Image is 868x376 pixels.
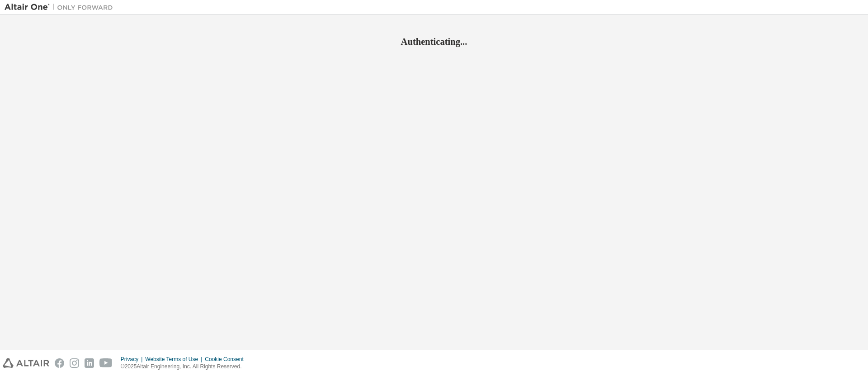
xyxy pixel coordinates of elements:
[55,358,64,368] img: facebook.svg
[145,356,205,363] div: Website Terms of Use
[3,358,49,368] img: altair_logo.svg
[5,36,863,48] h2: Authenticating...
[85,358,94,368] img: linkedin.svg
[99,358,113,368] img: youtube.svg
[5,3,118,12] img: Altair One
[121,363,249,371] p: © 2025 Altair Engineering, Inc. All Rights Reserved.
[121,356,145,363] div: Privacy
[70,358,79,368] img: instagram.svg
[205,356,249,363] div: Cookie Consent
